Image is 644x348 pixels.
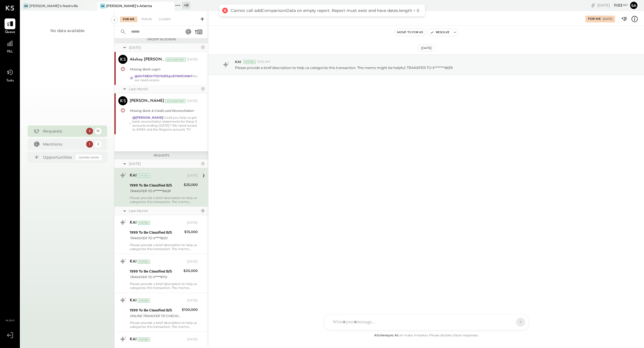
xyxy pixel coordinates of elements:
div: System [138,221,150,225]
div: $20,000 [183,268,198,274]
div: System [243,60,256,64]
a: P&L [0,38,20,54]
div: KAI [130,220,137,226]
a: Tasks [0,67,20,83]
div: System [138,299,150,303]
div: 1999 To Be Classified B/S [130,230,183,235]
div: Last Month [129,87,199,91]
div: HA [100,3,105,9]
div: 1999 To Be Classified B/S [130,307,180,313]
div: 1999 To Be Classified B/S [130,183,182,188]
div: Please provide a brief description to help us categorize this transaction. The memo might be help... [130,243,198,251]
div: $100,000 [182,307,198,313]
div: KAI [130,259,137,265]
div: 1 [86,141,93,148]
button: Move to for ks [395,29,426,36]
div: [DATE] [187,337,198,342]
div: Requests [117,154,205,158]
button: Sa [629,1,638,10]
div: [PERSON_NAME] [130,98,164,104]
div: For KS [139,16,155,22]
div: [PERSON_NAME]'s Atlanta [106,3,152,8]
div: Please provide a brief description to help us categorize this transaction. The memo might be help... [130,282,198,290]
div: Urgent Blockers [117,37,205,41]
div: 1 [201,87,205,91]
div: Please provide a brief description to help us categorize this transaction. The memo might be help... [130,196,198,204]
div: Requests [43,128,83,134]
p: Please provide a brief description to help us categorize this transaction. The memo might be help... [235,65,453,70]
div: Accountant [166,58,186,62]
div: [DATE] [129,45,199,50]
div: Missing Bank Login [130,66,196,72]
button: Resolve [428,29,452,36]
div: Closed [156,16,174,22]
div: 2 [86,128,93,135]
div: + 0 [182,2,190,9]
div: $25,000 [184,182,198,188]
div: Accountant [165,99,185,103]
div: System [138,337,150,341]
div: [DATE] [187,221,198,225]
div: Please provide a brief description to help us categorize this transaction. The memo might be help... [130,321,198,329]
div: 2 [95,141,102,148]
div: HN [23,3,28,9]
div: Coming Soon [76,155,102,160]
span: 12:52 AM [257,60,270,64]
div: [DATE] [597,3,628,8]
div: 11 [201,209,205,213]
div: KAI [130,337,137,342]
div: [DATE] [187,57,198,62]
div: Akshay [PERSON_NAME] [130,57,164,62]
div: copy link [590,2,596,8]
div: 1999 To Be Classified B/S [130,269,182,274]
div: No data available [50,28,84,33]
div: [DATE] [418,45,434,52]
span: KAI [235,59,241,64]
div: Yes we need access. [135,74,198,82]
div: [DATE] [187,259,198,264]
div: For Me [588,17,601,21]
div: Opportunities [43,154,73,160]
div: [DATE] [603,17,612,21]
div: $15,000 [184,229,198,235]
a: Queue [0,18,20,35]
div: Cannot call addComparisonData on empty report. Report must exist and have dates.length > 0 [231,8,419,13]
div: For Me [120,16,137,22]
div: [DATE] [129,161,199,166]
span: Tasks [6,78,14,83]
strong: @dU72iEOrT3SY1zR3qnEY0HlCM8r1 [135,74,192,78]
div: 1 [201,45,205,50]
div: Could you help us get bank reconciliation statements for these 3 accounts ending [DATE]? We need ... [132,116,198,131]
div: KAI [130,298,137,303]
div: [PERSON_NAME]'s Nashville [29,3,78,8]
span: P&L [7,49,13,54]
div: [DATE] [187,173,198,178]
div: Last Month [129,208,199,213]
div: Missing Bank & Credit card Reconciliation [130,108,196,114]
div: System [138,260,150,264]
div: ONLINE TRANSFER TO CHECKING XXXXXXXXXXXX0158 [130,313,180,319]
div: 1 [201,162,205,166]
strong: @[PERSON_NAME] [132,116,163,120]
span: Queue [5,30,15,35]
div: [DATE] [187,99,198,103]
div: KAI [130,173,137,179]
div: Mentions [43,141,83,147]
div: 19 [95,128,102,135]
div: [DATE] [187,298,198,303]
div: System [138,174,150,178]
